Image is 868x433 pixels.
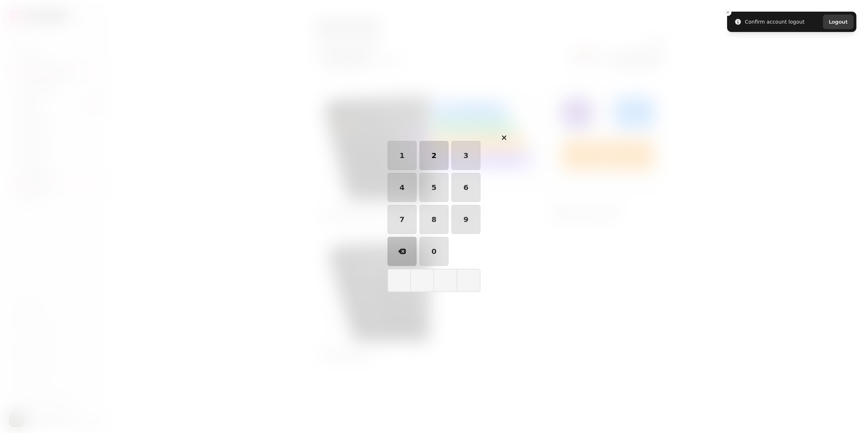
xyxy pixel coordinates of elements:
[451,173,480,202] button: 6
[388,141,417,170] button: 1
[451,141,480,170] button: 3
[419,205,449,234] button: 8
[388,205,417,234] button: 7
[451,205,480,234] button: 9
[419,141,449,170] button: 2
[388,173,417,202] button: 4
[419,237,449,266] button: 0
[419,173,449,202] button: 5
